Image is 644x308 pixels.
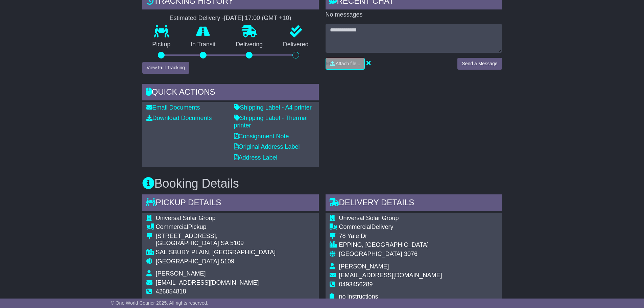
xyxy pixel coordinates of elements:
[142,84,319,102] div: Quick Actions
[224,15,291,22] div: [DATE] 17:00 (GMT +10)
[339,281,373,288] span: 0493456289
[142,15,319,22] div: Estimated Delivery -
[339,223,442,231] div: Delivery
[142,62,189,74] button: View Full Tracking
[404,251,418,257] span: 3076
[326,194,502,213] div: Delivery Details
[142,194,319,213] div: Pickup Details
[221,258,234,265] span: 5109
[142,177,502,190] h3: Booking Details
[326,11,502,19] p: No messages
[339,263,389,270] span: [PERSON_NAME]
[156,240,276,247] div: [GEOGRAPHIC_DATA] SA 5109
[156,288,186,295] span: 426054818
[273,41,319,48] p: Delivered
[339,223,372,230] span: Commercial
[156,223,188,230] span: Commercial
[156,215,216,221] span: Universal Solar Group
[339,272,442,279] span: [EMAIL_ADDRESS][DOMAIN_NAME]
[339,215,399,221] span: Universal Solar Group
[156,258,219,265] span: [GEOGRAPHIC_DATA]
[234,115,308,129] a: Shipping Label - Thermal printer
[156,223,276,231] div: Pickup
[156,279,259,286] span: [EMAIL_ADDRESS][DOMAIN_NAME]
[142,41,181,48] p: Pickup
[339,241,442,249] div: EPPING, [GEOGRAPHIC_DATA]
[234,143,300,150] a: Original Address Label
[146,115,212,121] a: Download Documents
[457,58,502,70] button: Send a Message
[234,133,289,140] a: Consignment Note
[181,41,226,48] p: In Transit
[339,251,402,257] span: [GEOGRAPHIC_DATA]
[156,249,276,256] div: SALISBURY PLAIN, [GEOGRAPHIC_DATA]
[339,293,378,300] span: no instructions
[111,300,209,306] span: © One World Courier 2025. All rights reserved.
[226,41,273,48] p: Delivering
[146,104,200,111] a: Email Documents
[234,154,278,161] a: Address Label
[339,233,442,240] div: 78 Yale Dr
[156,270,206,277] span: [PERSON_NAME]
[234,104,312,111] a: Shipping Label - A4 printer
[156,233,276,240] div: [STREET_ADDRESS],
